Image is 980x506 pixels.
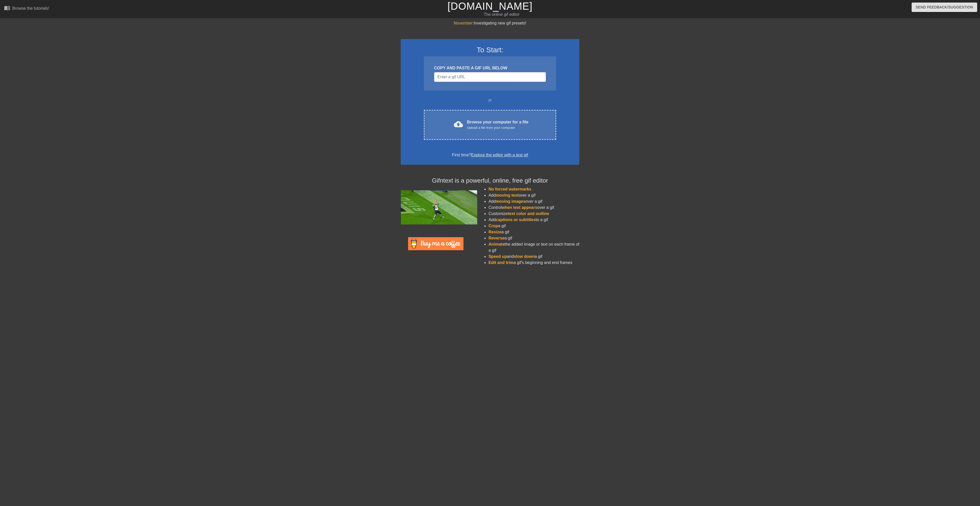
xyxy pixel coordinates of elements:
[467,119,529,130] div: Browse your computer for a file
[912,3,977,12] button: Send Feedback/Suggestion
[329,11,674,18] div: The online gif editor
[488,187,531,191] span: No forced watermarks
[496,193,519,197] span: moving text
[488,260,513,265] span: Edit and trim
[514,254,535,259] span: slow down
[488,254,579,260] li: and a gif
[488,198,579,205] li: Add over a gif
[12,6,49,10] div: Browse the tutorials!
[488,241,579,254] li: the added image or text on each frame of a gif
[414,97,566,103] div: or
[488,260,579,266] li: a gif's beginning and end frames
[401,190,477,224] img: football_small.gif
[447,1,532,12] a: [DOMAIN_NAME]
[454,120,463,129] span: cloud_upload
[488,230,501,234] span: Resize
[488,254,507,259] span: Speed up
[488,224,498,228] span: Crop
[4,5,49,13] a: Browse the tutorials!
[496,199,525,204] span: moving images
[4,5,10,11] span: menu_book
[408,237,463,250] img: Buy Me A Coffee
[502,205,537,210] span: when text appears
[407,46,573,54] h3: To Start:
[488,223,579,229] li: a gif
[454,21,474,25] span: November:
[488,205,579,211] li: Control over a gif
[488,211,579,217] li: Customize
[488,217,579,223] li: Add to a gif
[488,235,579,241] li: a gif
[407,152,573,158] div: First time?
[488,236,504,240] span: Reverse
[916,4,973,10] span: Send Feedback/Suggestion
[488,229,579,235] li: a gif
[434,65,546,71] div: COPY AND PASTE A GIF URL BELOW
[508,211,549,216] span: text color and outline
[401,20,579,26] div: Investigating new gif presets!
[471,153,528,157] a: Explore the editor with a test gif
[496,218,536,222] span: captions or subtitles
[467,125,529,130] div: Upload a file from your computer
[401,177,579,184] h4: Gifntext is a powerful, online, free gif editor
[488,242,505,246] span: Animate
[434,72,546,82] input: Username
[488,192,579,198] li: Add over a gif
